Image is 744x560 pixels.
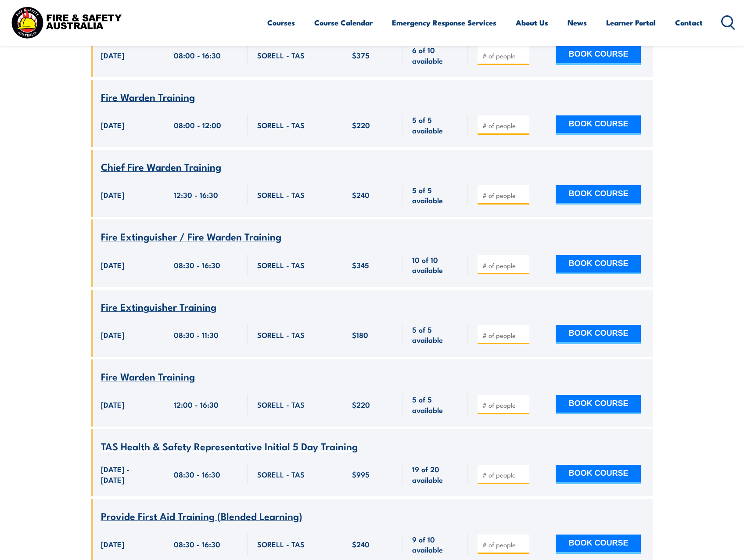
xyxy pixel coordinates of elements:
[101,508,302,523] span: Provide First Aid Training (Blended Learning)
[412,394,458,415] span: 5 of 5 available
[257,539,305,549] span: SORELL - TAS
[101,89,195,104] span: Fire Warden Training
[101,299,216,314] span: Fire Extinguisher Training
[352,469,370,479] span: $995
[101,159,221,174] span: Chief Fire Warden Training
[352,330,368,340] span: $180
[101,50,124,60] span: [DATE]
[482,401,526,409] input: # of people
[267,11,295,34] a: Courses
[101,120,124,130] span: [DATE]
[556,465,641,484] button: BOOK COURSE
[101,399,124,409] span: [DATE]
[412,45,458,65] span: 6 of 10 available
[101,441,358,452] a: TAS Health & Safety Representative Initial 5 Day Training
[352,399,370,409] span: $220
[257,120,305,130] span: SORELL - TAS
[482,261,526,270] input: # of people
[257,260,305,270] span: SORELL - TAS
[174,50,221,60] span: 08:00 - 16:30
[101,92,195,103] a: Fire Warden Training
[568,11,587,34] a: News
[556,115,641,135] button: BOOK COURSE
[482,191,526,200] input: # of people
[257,50,305,60] span: SORELL - TAS
[174,330,219,340] span: 08:30 - 11:30
[352,190,370,200] span: $240
[257,330,305,340] span: SORELL - TAS
[174,190,218,200] span: 12:30 - 16:30
[556,255,641,274] button: BOOK COURSE
[412,324,458,345] span: 5 of 5 available
[412,255,458,275] span: 10 of 10 available
[556,395,641,414] button: BOOK COURSE
[101,511,302,522] a: Provide First Aid Training (Blended Learning)
[101,190,124,200] span: [DATE]
[257,190,305,200] span: SORELL - TAS
[675,11,703,34] a: Contact
[101,229,281,244] span: Fire Extinguisher / Fire Warden Training
[101,369,195,384] span: Fire Warden Training
[606,11,656,34] a: Learner Portal
[101,260,124,270] span: [DATE]
[412,115,458,135] span: 5 of 5 available
[556,185,641,205] button: BOOK COURSE
[516,11,548,34] a: About Us
[101,464,155,485] span: [DATE] - [DATE]
[352,260,369,270] span: $345
[314,11,373,34] a: Course Calendar
[352,120,370,130] span: $220
[412,464,458,485] span: 19 of 20 available
[482,540,526,549] input: # of people
[352,50,370,60] span: $375
[257,399,305,409] span: SORELL - TAS
[101,162,221,172] a: Chief Fire Warden Training
[101,330,124,340] span: [DATE]
[556,46,641,65] button: BOOK COURSE
[392,11,496,34] a: Emergency Response Services
[101,371,195,382] a: Fire Warden Training
[101,539,124,549] span: [DATE]
[412,185,458,205] span: 5 of 5 available
[174,469,220,479] span: 08:30 - 16:30
[482,121,526,130] input: # of people
[174,120,221,130] span: 08:00 - 12:00
[174,539,220,549] span: 08:30 - 16:30
[482,51,526,60] input: # of people
[174,260,220,270] span: 08:30 - 16:30
[101,438,358,453] span: TAS Health & Safety Representative Initial 5 Day Training
[556,535,641,554] button: BOOK COURSE
[412,534,458,555] span: 9 of 10 available
[101,231,281,242] a: Fire Extinguisher / Fire Warden Training
[352,539,370,549] span: $240
[257,469,305,479] span: SORELL - TAS
[174,399,219,409] span: 12:00 - 16:30
[482,331,526,340] input: # of people
[101,302,216,312] a: Fire Extinguisher Training
[482,470,526,479] input: # of people
[556,325,641,344] button: BOOK COURSE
